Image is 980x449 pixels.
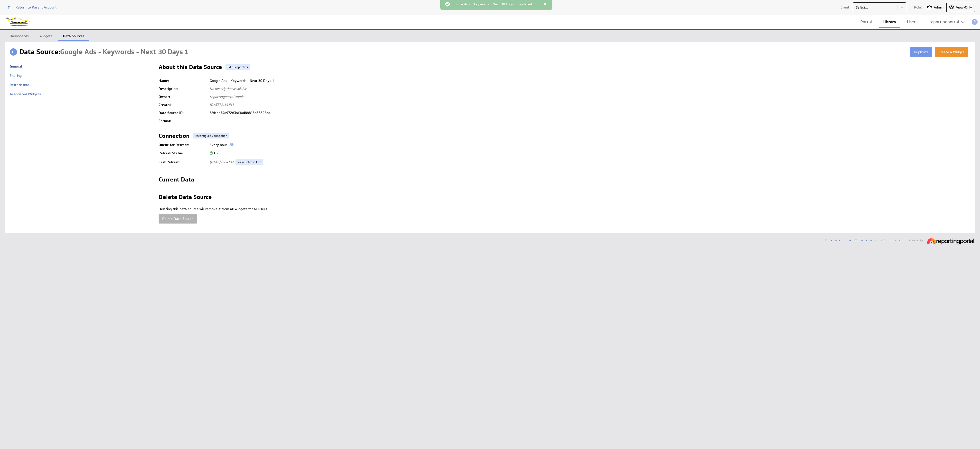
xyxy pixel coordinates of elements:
span: No description available [210,86,247,91]
a: Widgets [35,30,57,40]
button: Create a Widget [935,47,968,57]
h1: Data Source: [19,47,189,57]
td: Owner: [159,93,207,101]
span: Every hour [210,143,227,147]
span: View-Only [956,5,972,9]
td: Created: [159,101,207,109]
td: Description: [159,85,207,93]
button: View as View-Only [947,3,975,12]
span: reportingportal admin [210,95,244,99]
span: Powered by [909,239,923,242]
a: Dashboards [5,30,34,40]
span: Client: [841,6,850,9]
span: Ok [210,151,218,155]
span: Google Ads - Keywords - Next 30 Days 1 updated. [452,2,533,7]
td: Data Source ID: [159,109,207,117]
a: Data Sources [58,30,89,40]
div: Go to my dashboards [5,16,32,29]
a: View Refresh Info [235,159,263,165]
a: Portal [857,17,875,27]
a: Library [879,17,900,27]
button: Duplicate [910,47,932,57]
a: Associated Widgets [10,92,41,96]
span: Admin [934,5,944,9]
button: Reconfigure Connection [193,133,229,138]
button: View as Admin [924,3,947,12]
p: Deleting this data source will remove it from all Widgets for all users. [159,207,970,212]
a: Edit Properties [225,64,250,70]
span: ... [210,119,213,123]
td: Format: [159,117,207,125]
td: Name: [159,77,207,85]
span: [DATE] 2:24 PM [210,160,234,164]
div: Select... [855,6,895,9]
h2: About this Data Source [159,64,222,72]
div: reportingportal [929,20,959,24]
a: Trust & Terms of Use [825,239,904,242]
a: Return to Parent Account [4,2,57,13]
td: Queue for Refresh: [159,140,207,149]
h2: Connection [159,133,189,141]
span: [DATE] 2:15 PM [210,103,234,107]
a: Refresh Info [10,83,29,87]
td: 8fdced74d972f0bd3ad8b813b58892ed [207,109,970,117]
button: Delete Data Source [159,214,197,224]
td: Google Ads - Keywords - Next 30 Days 1 [207,77,970,85]
img: reportingportal_233x30.png [926,238,975,244]
h2: Delete Data Source [159,194,212,202]
span: Return to Parent Account [16,6,57,9]
a: Users [903,17,921,27]
a: General [10,64,22,69]
h2: Current Data [159,177,194,184]
a: Sharing [10,73,22,78]
span: Role: [914,6,922,9]
img: Reporting Portal logo [5,17,32,28]
span: Google Ads - Keywords - Next 30 Days 1 [60,47,189,56]
td: Refresh Status: [159,149,207,157]
td: Last Refresh: [159,157,207,167]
